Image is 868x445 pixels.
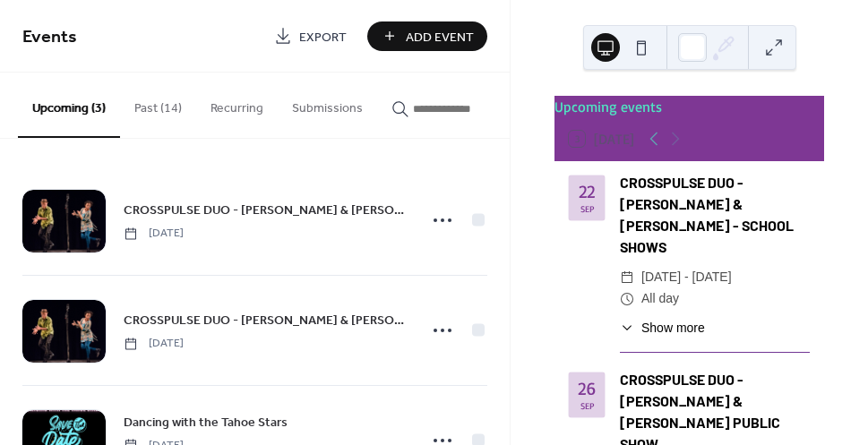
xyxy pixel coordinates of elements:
[124,226,184,242] span: [DATE]
[124,200,407,220] a: CROSSPULSE DUO - [PERSON_NAME] & [PERSON_NAME] - SCHOOL SHOWS
[278,73,377,136] button: Submissions
[641,319,705,338] span: Show more
[620,172,810,258] div: CROSSPULSE DUO - [PERSON_NAME] & [PERSON_NAME] - SCHOOL SHOWS
[18,73,120,138] button: Upcoming (3)
[554,96,824,117] div: Upcoming events
[196,73,278,136] button: Recurring
[620,267,634,288] div: ​
[579,183,595,201] div: 22
[580,204,594,213] div: Sep
[261,21,360,51] a: Export
[406,28,474,47] span: Add Event
[620,319,705,338] button: ​Show more
[124,412,288,432] a: Dancing with the Tahoe Stars
[299,28,347,47] span: Export
[641,267,732,288] span: [DATE] - [DATE]
[124,336,184,352] span: [DATE]
[124,310,407,330] a: CROSSPULSE DUO - [PERSON_NAME] & [PERSON_NAME] PUBLIC SHOW
[124,312,407,330] span: CROSSPULSE DUO - [PERSON_NAME] & [PERSON_NAME] PUBLIC SHOW
[580,401,594,410] div: Sep
[22,20,77,55] span: Events
[620,288,634,310] div: ​
[124,414,288,432] span: Dancing with the Tahoe Stars
[367,21,487,51] button: Add Event
[620,319,634,338] div: ​
[120,73,196,136] button: Past (14)
[578,380,596,398] div: 26
[124,201,407,220] span: CROSSPULSE DUO - [PERSON_NAME] & [PERSON_NAME] - SCHOOL SHOWS
[641,288,679,310] span: All day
